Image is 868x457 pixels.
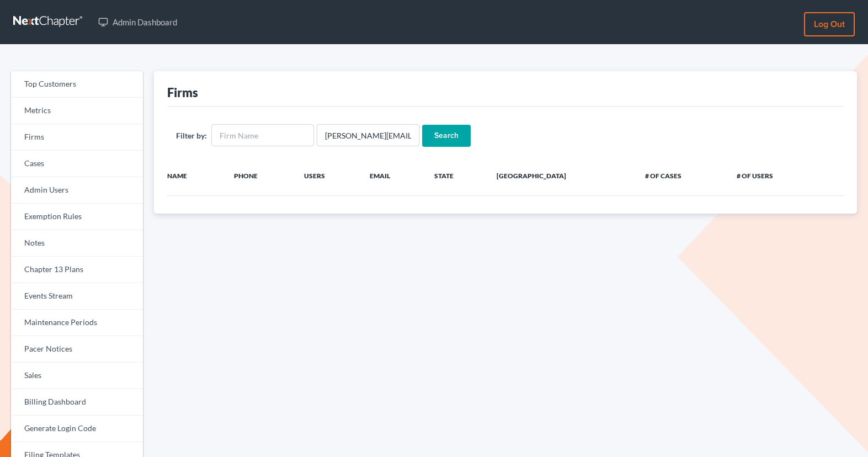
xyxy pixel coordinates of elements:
[176,130,207,141] label: Filter by:
[225,164,295,187] th: Phone
[425,164,488,187] th: State
[11,98,143,124] a: Metrics
[211,124,314,146] input: Firm Name
[11,389,143,416] a: Billing Dashboard
[636,164,728,187] th: # of Cases
[11,71,143,98] a: Top Customers
[11,416,143,442] a: Generate Login Code
[11,151,143,177] a: Cases
[11,310,143,336] a: Maintenance Periods
[11,336,143,363] a: Pacer Notices
[154,164,225,187] th: Name
[728,164,819,187] th: # of Users
[167,84,198,100] div: Firms
[804,12,855,36] a: Log out
[11,204,143,230] a: Exemption Rules
[295,164,361,187] th: Users
[93,12,183,32] a: Admin Dashboard
[11,257,143,283] a: Chapter 13 Plans
[317,124,419,146] input: Users
[11,283,143,310] a: Events Stream
[11,363,143,389] a: Sales
[422,125,471,147] input: Search
[361,164,425,187] th: Email
[11,230,143,257] a: Notes
[488,164,636,187] th: [GEOGRAPHIC_DATA]
[11,124,143,151] a: Firms
[11,177,143,204] a: Admin Users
